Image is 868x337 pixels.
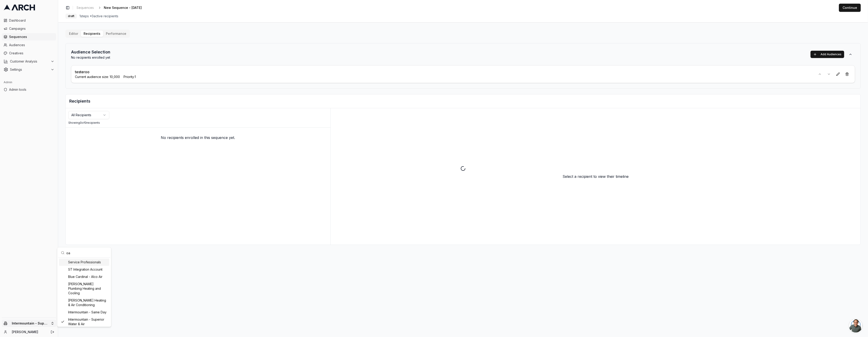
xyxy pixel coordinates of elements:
[59,266,109,273] div: ST Integration Account
[59,259,109,266] div: Service Professionals
[58,258,110,326] div: Suggestions
[59,280,109,297] div: [PERSON_NAME] Plumbing Heating and Cooling
[66,248,107,257] input: Search company...
[59,309,109,316] div: Intermountain - Same Day
[59,273,109,280] div: Blue Cardinal - Alco Air
[59,316,109,328] div: Intermountain - Superior Water & Air
[59,297,109,309] div: [PERSON_NAME] Heating & Air Conditioning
